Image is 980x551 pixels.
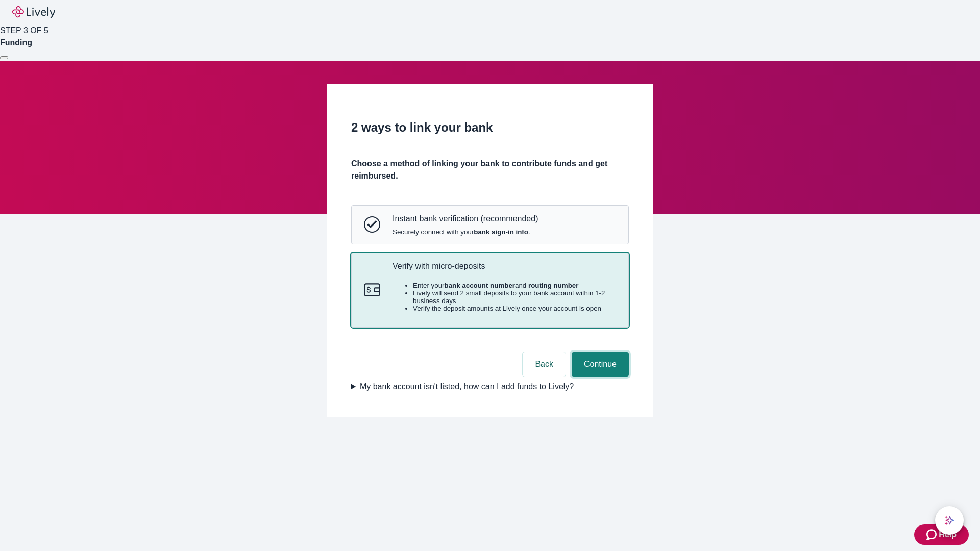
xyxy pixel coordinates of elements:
button: Back [523,352,566,377]
h2: 2 ways to link your bank [351,118,629,137]
svg: Instant bank verification [364,216,380,233]
summary: My bank account isn't listed, how can I add funds to Lively? [351,381,629,393]
span: Help [939,529,957,541]
button: chat [935,506,964,535]
svg: Lively AI Assistant [944,515,954,525]
button: Zendesk support iconHelp [914,524,969,545]
svg: Zendesk support icon [926,529,939,541]
span: Securely connect with your . [393,228,538,236]
strong: bank sign-in info [474,228,528,236]
p: Verify with micro-deposits [393,261,616,271]
img: Lively [12,6,55,18]
p: Instant bank verification (recommended) [393,214,538,223]
button: Micro-depositsVerify with micro-depositsEnter yourbank account numberand routing numberLively wil... [352,253,628,328]
li: Verify the deposit amounts at Lively once your account is open [413,305,616,312]
button: Instant bank verificationInstant bank verification (recommended)Securely connect with yourbank si... [352,206,628,243]
strong: bank account number [445,282,516,289]
strong: routing number [528,282,578,289]
li: Enter your and [413,282,616,289]
svg: Micro-deposits [364,282,380,298]
h4: Choose a method of linking your bank to contribute funds and get reimbursed. [351,158,629,182]
li: Lively will send 2 small deposits to your bank account within 1-2 business days [413,289,616,305]
button: Continue [572,352,629,377]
